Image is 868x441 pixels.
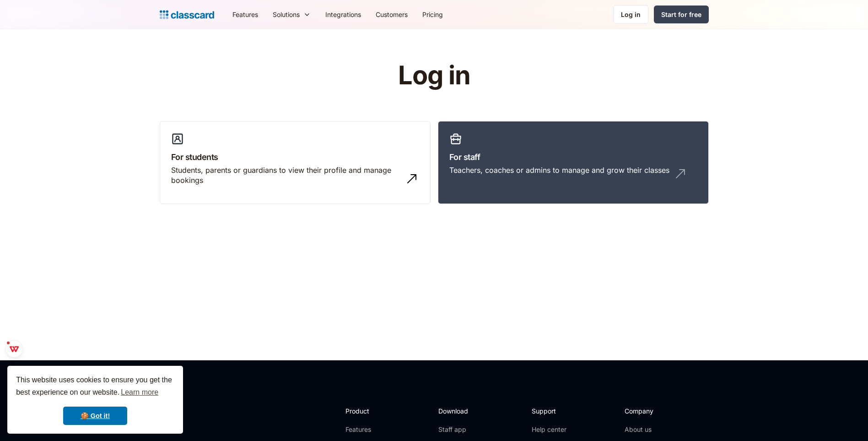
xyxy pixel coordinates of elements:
[654,6,709,23] a: Start for free
[438,406,476,416] h2: Download
[63,407,127,425] a: dismiss cookie message
[289,61,579,90] h1: Log in
[415,4,450,25] a: Pricing
[449,165,669,175] div: Teachers, coaches or admins to manage and grow their classes
[625,425,685,434] a: About us
[368,4,415,25] a: Customers
[449,151,697,163] h3: For staff
[160,121,431,204] a: For studentsStudents, parents or guardians to view their profile and manage bookings
[16,375,174,399] span: This website uses cookies to ensure you get the best experience on our website.
[171,165,401,186] div: Students, parents or guardians to view their profile and manage bookings
[318,4,368,25] a: Integrations
[621,10,641,19] div: Log in
[613,5,648,24] a: Log in
[273,10,300,19] div: Solutions
[171,151,419,163] h3: For students
[345,425,394,434] a: Features
[225,4,265,25] a: Features
[345,406,394,416] h2: Product
[661,10,701,19] div: Start for free
[532,425,569,434] a: Help center
[625,406,685,416] h2: Company
[160,8,214,21] a: home
[265,4,318,25] div: Solutions
[119,386,160,399] a: learn more about cookies
[438,121,709,204] a: For staffTeachers, coaches or admins to manage and grow their classes
[7,366,183,434] div: cookieconsent
[438,425,476,434] a: Staff app
[532,406,569,416] h2: Support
